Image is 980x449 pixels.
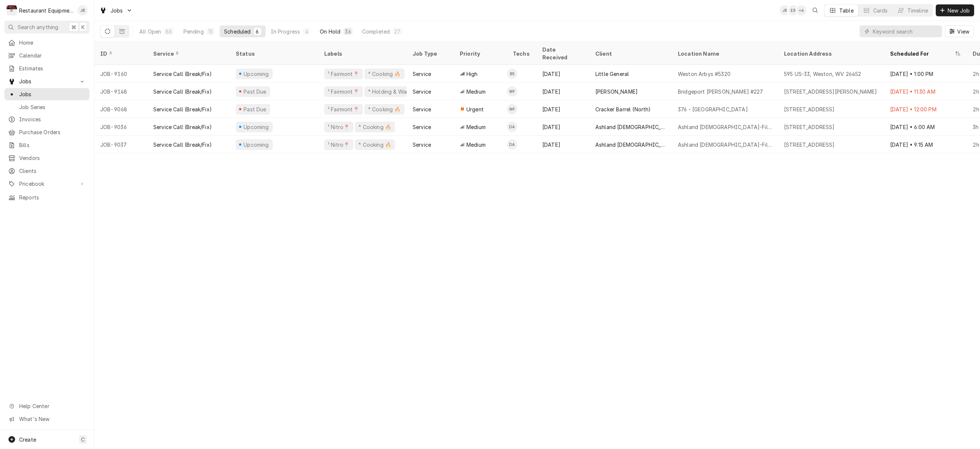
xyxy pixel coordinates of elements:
[796,5,806,15] div: + 6
[536,118,589,136] div: [DATE]
[884,118,967,136] div: [DATE] • 6:00 AM
[19,167,86,175] span: Clients
[243,141,270,149] div: Upcoming
[4,139,90,151] a: Bills
[413,141,431,149] div: Service
[780,5,790,15] div: Jaired Brunty's Avatar
[19,436,36,443] span: Create
[367,88,428,95] div: ⁴ Holding & Warming ♨️
[100,50,140,58] div: ID
[784,50,877,58] div: Location Address
[536,136,589,153] div: [DATE]
[7,5,17,15] div: R
[884,100,967,118] div: [DATE] • 12:00 PM
[327,123,350,131] div: ¹ Nitro📍
[4,191,90,203] a: Reports
[94,100,147,118] div: JOB-9068
[678,88,763,95] div: Bridgeport [PERSON_NAME] #227
[4,75,90,87] a: Go to Jobs
[873,7,888,14] div: Cards
[936,4,974,16] button: New Job
[19,77,75,85] span: Jobs
[595,123,666,131] div: Ashland [DEMOGRAPHIC_DATA]-Fil-A
[94,136,147,153] div: JOB-9037
[907,7,928,14] div: Timeline
[466,141,486,149] span: Medium
[784,88,877,95] div: [STREET_ADDRESS][PERSON_NAME]
[18,23,58,31] span: Search anything
[595,50,665,58] div: Client
[19,90,86,98] span: Jobs
[304,28,309,35] div: 4
[595,105,651,113] div: Cracker Barrel (North)
[4,152,90,164] a: Vendors
[271,28,300,35] div: In Progress
[507,139,517,150] div: Dakota Arthur's Avatar
[890,50,953,58] div: Scheduled For
[784,70,861,78] div: 595 US-33, Weston, WV 26452
[94,83,147,100] div: JOB-9148
[507,86,517,97] div: Wesley Fisher's Avatar
[345,28,351,35] div: 36
[19,39,86,46] span: Home
[19,415,85,423] span: What's New
[678,50,771,58] div: Location Name
[208,28,213,35] div: 15
[507,139,517,150] div: DA
[507,122,517,132] div: DA
[513,50,531,58] div: Techs
[243,70,270,78] div: Upcoming
[4,101,90,113] a: Job Series
[19,194,86,201] span: Reports
[4,88,90,100] a: Jobs
[507,104,517,114] div: Wesley Fisher's Avatar
[320,28,340,35] div: On Hold
[784,123,835,131] div: [STREET_ADDRESS]
[394,28,400,35] div: 27
[327,70,360,78] div: ¹ Fairmont📍
[19,65,86,72] span: Estimates
[19,7,73,14] div: Restaurant Equipment Diagnostics
[19,128,86,136] span: Purchase Orders
[4,126,90,138] a: Purchase Orders
[71,23,76,31] span: ⌘
[77,5,88,15] div: JB
[956,28,971,35] span: View
[4,400,90,412] a: Go to Help Center
[466,70,478,78] span: High
[367,70,402,78] div: ⁴ Cooking 🔥
[780,5,790,15] div: JB
[507,104,517,114] div: WF
[4,49,90,62] a: Calendar
[466,123,486,131] span: Medium
[784,141,835,149] div: [STREET_ADDRESS]
[19,141,86,149] span: Bills
[4,113,90,125] a: Invoices
[595,70,629,78] div: Little General
[243,88,267,95] div: Past Due
[153,123,212,131] div: Service Call (Break/Fix)
[81,23,85,31] span: K
[507,69,517,79] div: Bryan Sanders's Avatar
[367,105,402,113] div: ⁴ Cooking 🔥
[413,105,431,113] div: Service
[358,123,392,131] div: ⁴ Cooking 🔥
[413,123,431,131] div: Service
[536,83,589,100] div: [DATE]
[507,86,517,97] div: WF
[4,178,90,190] a: Go to Pricebook
[183,28,204,35] div: Pending
[327,105,360,113] div: ¹ Fairmont📍
[542,46,582,61] div: Date Received
[19,180,75,188] span: Pricebook
[4,62,90,74] a: Estimates
[97,4,136,17] a: Go to Jobs
[884,65,967,83] div: [DATE] • 1:00 PM
[19,103,86,111] span: Job Series
[413,50,448,58] div: Job Type
[945,25,974,37] button: View
[788,5,798,15] div: Emily Bird's Avatar
[358,141,392,149] div: ⁴ Cooking 🔥
[19,154,86,162] span: Vendors
[507,69,517,79] div: BS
